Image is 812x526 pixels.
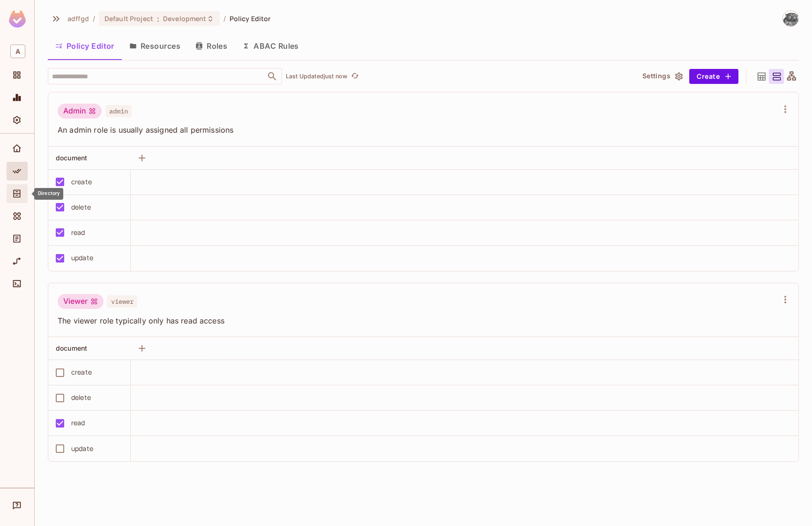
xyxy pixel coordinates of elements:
[7,41,28,62] div: Workspace: adffgd
[7,274,28,293] div: Connect
[639,69,685,84] button: Settings
[48,34,122,58] button: Policy Editor
[7,139,28,158] div: Home
[107,295,137,308] span: viewer
[34,188,63,200] div: Directory
[689,69,738,84] button: Create
[235,34,306,58] button: ABAC Rules
[7,162,28,180] div: Policy
[230,14,271,23] span: Policy Editor
[188,34,235,58] button: Roles
[71,418,85,428] div: read
[7,184,28,203] div: Directory
[122,34,188,58] button: Resources
[71,227,85,238] div: read
[163,14,206,23] span: Development
[71,177,92,187] div: create
[349,71,360,82] button: refresh
[71,367,92,377] div: create
[9,10,26,28] img: SReyMgAAAABJRU5ErkJggg==
[105,105,132,117] span: admin
[7,88,28,107] div: Monitoring
[58,316,778,326] span: The viewer role typically only has read access
[7,207,28,225] div: Elements
[347,71,360,82] span: Click to refresh data
[56,154,87,162] span: document
[223,14,226,23] li: /
[7,252,28,271] div: URL Mapping
[7,229,28,248] div: Audit Log
[783,11,798,26] img: Umit Kitapcigil
[351,72,359,81] span: refresh
[7,66,28,84] div: Projects
[286,73,347,80] p: Last Updated just now
[156,15,160,23] span: :
[71,443,93,454] div: update
[7,496,28,515] div: Help & Updates
[71,202,91,212] div: delete
[104,14,153,23] span: Default Project
[71,253,93,263] div: update
[93,14,95,23] li: /
[58,294,104,309] div: Viewer
[7,111,28,129] div: Settings
[67,14,89,23] span: the active workspace
[58,125,778,135] span: An admin role is usually assigned all permissions
[71,392,91,403] div: delete
[10,45,25,58] span: A
[56,344,87,352] span: document
[266,70,279,83] button: Open
[58,104,102,119] div: Admin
